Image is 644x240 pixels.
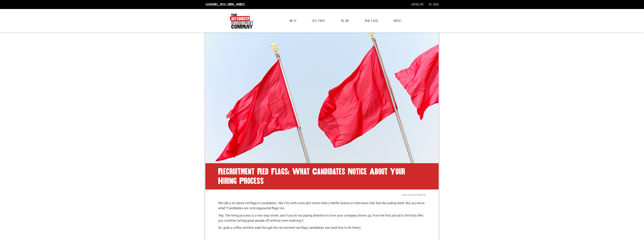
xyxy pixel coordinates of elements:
li: [GEOGRAPHIC_DATA]: [204,2,246,8]
p: Yep. The hiring process is a two-way street, and if you’re not paying attention to how your compa... [218,213,426,223]
a: The Jobs [338,16,352,26]
a: Contact [390,16,404,26]
em: your [260,206,267,211]
a: Case Studies [309,16,328,26]
p: Submitted [DATE][DATE] [218,193,426,197]
a: [PHONE_NUMBER] [227,2,245,7]
a: Contractors [411,2,424,7]
p: So, grab a coffee and let’s walk through the recruitment red flags candidates see (and how to fix... [218,225,426,235]
img: The Outsourced Recruitment Company [230,14,253,29]
a: Why Us [286,16,299,26]
p: We talk a lot about red flags in candidates…like CVs with more plot twists than a Netflix drama o... [218,201,426,211]
a: News & Blog [362,16,381,26]
a: TRC Group [428,2,439,7]
h1: Recruitment Red Flags: What Candidates Notice About Your Hiring Process [205,163,439,189]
